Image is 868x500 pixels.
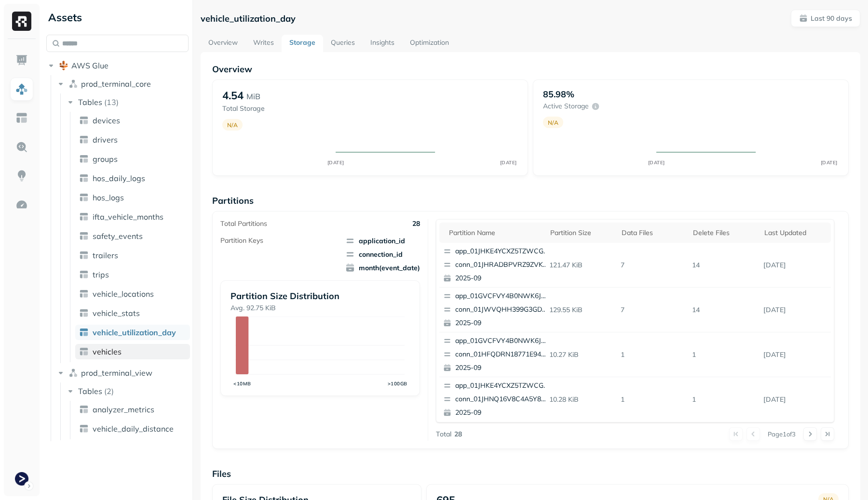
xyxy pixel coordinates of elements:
[15,83,28,95] img: Assets
[15,170,28,182] img: Insights
[56,76,189,92] button: prod_terminal_core
[75,325,190,340] a: vehicle_utilization_day
[71,61,108,70] span: AWS Glue
[412,219,420,228] p: 28
[759,391,831,408] p: Sep 2, 2025
[545,346,617,363] p: 10.27 KiB
[79,424,89,434] img: table
[15,112,28,124] img: Asset Explorer
[79,405,89,414] img: table
[79,289,89,299] img: table
[66,383,190,399] button: Tables(2)
[212,468,849,479] p: Files
[79,193,89,202] img: table
[388,381,407,387] tspan: >100GB
[246,91,260,102] p: MiB
[93,424,174,434] span: vehicle_daily_distance
[455,260,549,270] p: conn_01JHRADBPVRZ9ZVKEV8T8SXP34
[688,391,759,408] p: 1
[220,236,263,245] p: Partition Keys
[617,302,688,318] p: 7
[79,328,89,337] img: table
[75,344,190,359] a: vehicles
[688,257,759,274] p: 14
[693,228,755,237] div: Delete Files
[436,430,451,439] p: Total
[12,12,31,31] img: Ryft
[545,302,617,318] p: 129.55 KiB
[688,346,759,363] p: 1
[617,257,688,274] p: 7
[222,89,244,102] p: 4.54
[15,141,28,153] img: Query Explorer
[759,302,831,318] p: Sep 2, 2025
[220,219,267,228] p: Total Partitions
[345,263,420,273] span: month(event_date)
[764,228,827,237] div: Last updated
[75,190,190,205] a: hos_logs
[791,10,860,27] button: Last 90 days
[759,346,831,363] p: Sep 2, 2025
[79,154,89,164] img: table
[811,14,852,23] p: Last 90 days
[79,135,89,145] img: table
[550,228,612,237] div: Partition size
[449,228,541,237] div: Partition name
[93,154,118,164] span: groups
[79,270,89,279] img: table
[93,250,118,260] span: trailers
[454,430,462,439] p: 28
[79,173,89,183] img: table
[15,54,28,66] img: Dashboard
[68,79,78,89] img: namespace
[234,381,252,387] tspan: <10MB
[759,257,831,274] p: Sep 2, 2025
[455,318,549,328] p: 2025-09
[212,64,849,75] p: Overview
[688,302,759,318] p: 14
[75,402,190,417] a: analyzer_metrics
[455,363,549,373] p: 2025-09
[93,347,122,356] span: vehicles
[768,430,796,438] p: Page 1 of 3
[93,289,154,299] span: vehicle_locations
[402,35,457,52] a: Optimization
[327,159,344,166] tspan: [DATE]
[81,79,151,89] span: prod_terminal_core
[500,159,516,166] tspan: [DATE]
[79,308,89,318] img: table
[455,381,549,391] p: app_01JHKE4YCXZ5TZWCGWQ3G3JZVQ
[439,243,553,287] button: app_01JHKE4YCXZ5TZWCGWQ3G3JZVQconn_01JHRADBPVRZ9ZVKEV8T8SXP342025-09
[93,328,176,337] span: vehicle_utilization_day
[93,193,124,202] span: hos_logs
[68,368,78,378] img: namespace
[75,421,190,436] a: vehicle_daily_distance
[543,89,574,100] p: 85.98%
[439,377,553,421] button: app_01JHKE4YCXZ5TZWCGWQ3G3JZVQconn_01JHNQ16V8C4A5Y8HPNK3529GC2025-09
[75,209,190,224] a: ifta_vehicle_months
[245,35,282,52] a: Writes
[93,405,154,414] span: analyzer_metrics
[231,290,409,302] p: Partition Size Distribution
[548,119,558,126] p: N/A
[75,113,190,128] a: devices
[78,386,102,396] span: Tables
[46,10,189,25] div: Assets
[201,35,245,52] a: Overview
[75,151,190,167] a: groups
[93,231,143,241] span: safety_events
[617,391,688,408] p: 1
[56,365,189,381] button: prod_terminal_view
[78,97,102,107] span: Tables
[455,305,549,315] p: conn_01JWVQHH399G3GDDK7PZV34PAR
[79,250,89,260] img: table
[93,270,109,279] span: trips
[227,121,238,129] p: N/A
[75,286,190,302] a: vehicle_locations
[455,395,549,404] p: conn_01JHNQ16V8C4A5Y8HPNK3529GC
[543,102,589,111] p: Active storage
[820,159,837,166] tspan: [DATE]
[46,58,189,73] button: AWS Glue
[282,35,323,52] a: Storage
[75,248,190,263] a: trailers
